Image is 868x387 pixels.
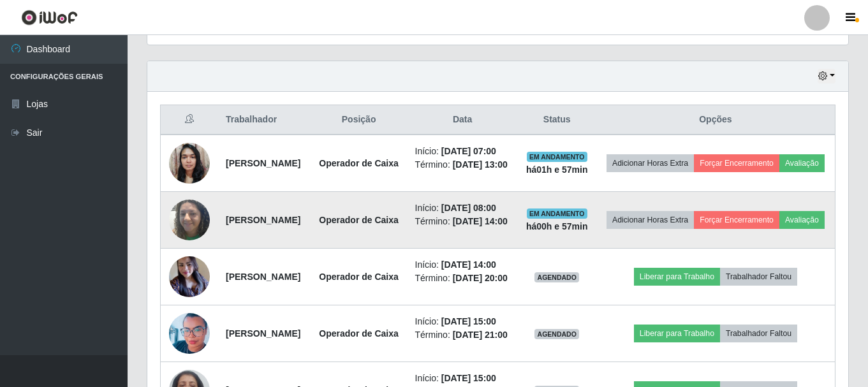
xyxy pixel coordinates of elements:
button: Avaliação [779,211,825,229]
time: [DATE] 15:00 [441,373,496,383]
span: AGENDADO [534,329,579,339]
strong: [PERSON_NAME] [226,272,300,282]
strong: [PERSON_NAME] [226,215,300,225]
button: Forçar Encerramento [694,211,779,229]
strong: há 01 h e 57 min [526,164,588,175]
time: [DATE] 14:00 [453,216,508,226]
button: Adicionar Horas Extra [607,154,694,172]
th: Status [518,105,596,135]
time: [DATE] 14:00 [441,259,496,270]
strong: [PERSON_NAME] [226,158,300,168]
img: 1736128144098.jpeg [169,193,210,247]
th: Posição [311,105,408,135]
time: [DATE] 08:00 [441,203,496,213]
span: EM ANDAMENTO [527,152,587,162]
button: Forçar Encerramento [694,154,779,172]
li: Início: [415,258,510,272]
time: [DATE] 21:00 [453,330,508,340]
th: Data [408,105,518,135]
button: Avaliação [779,154,825,172]
img: CoreUI Logo [21,10,78,26]
time: [DATE] 07:00 [441,146,496,156]
strong: Operador de Caixa [319,215,399,225]
button: Trabalhador Faltou [720,325,797,342]
button: Trabalhador Faltou [720,268,797,286]
li: Início: [415,315,510,328]
strong: Operador de Caixa [319,272,399,282]
button: Liberar para Trabalho [634,325,720,342]
strong: [PERSON_NAME] [226,328,300,339]
img: 1736008247371.jpeg [169,136,210,190]
time: [DATE] 15:00 [441,316,496,326]
img: 1650895174401.jpeg [169,308,210,360]
strong: Operador de Caixa [319,328,399,339]
time: [DATE] 20:00 [453,273,508,283]
li: Término: [415,215,510,228]
span: AGENDADO [534,272,579,282]
li: Término: [415,328,510,342]
button: Adicionar Horas Extra [607,211,694,229]
img: 1711331188761.jpeg [169,249,210,303]
li: Início: [415,372,510,385]
li: Término: [415,272,510,285]
strong: há 00 h e 57 min [526,221,588,231]
li: Início: [415,145,510,158]
span: EM ANDAMENTO [527,208,587,219]
time: [DATE] 13:00 [453,159,508,170]
th: Trabalhador [218,105,311,135]
li: Término: [415,158,510,172]
strong: Operador de Caixa [319,158,399,168]
button: Liberar para Trabalho [634,268,720,286]
li: Início: [415,201,510,215]
th: Opções [596,105,835,135]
